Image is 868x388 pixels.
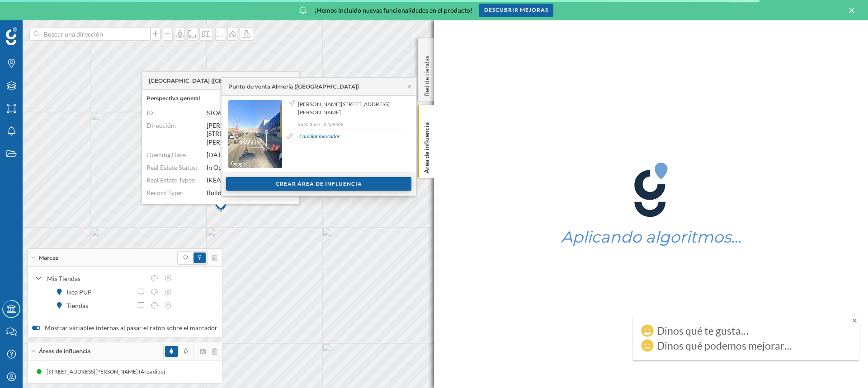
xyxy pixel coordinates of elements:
span: In Operation [207,164,242,171]
span: Áreas de influencia [39,347,90,355]
span: [PERSON_NAME][STREET_ADDRESS][PERSON_NAME] [207,122,263,145]
span: Real Estate Status: [146,164,198,171]
p: 36,853567, -2,469403 [298,121,405,127]
span: [PERSON_NAME][STREET_ADDRESS][PERSON_NAME] [298,100,402,117]
span: Opening Date: [146,151,187,159]
span: [DATE] [207,151,226,159]
img: Geoblink Logo [6,27,17,45]
span: IKEA Small Store XS [207,176,263,184]
div: Ikea PUP [66,287,96,297]
div: Mis Tiendas [47,274,146,283]
span: STO691 [207,109,229,117]
div: Tiendas [66,301,93,310]
h6: Perspectiva general [146,94,295,103]
label: Mostrar variables internas al pasar el ratón sobre el marcador [32,323,217,332]
span: ¡Hemos incluido nuevas funcionalidades en el producto! [315,6,472,15]
span: ID: [146,109,155,117]
img: streetview [228,100,282,168]
a: Cambiar marcador [299,132,340,140]
span: Dirección: [146,122,176,129]
div: Punto de venta Almería ([GEOGRAPHIC_DATA]) [228,83,359,91]
span: Real Estate Types: [146,176,196,184]
img: Marker [215,196,226,215]
span: Building - Owned [207,189,255,196]
span: Marcas [39,254,58,262]
span: Soporte [18,6,50,14]
span: Record Type: [146,189,183,196]
div: Dinos qué podemos mejorar… [657,341,792,350]
span: [GEOGRAPHIC_DATA] ([GEOGRAPHIC_DATA]) [149,77,276,85]
h1: Aplicando algoritmos… [561,229,741,246]
div: Dinos qué te gusta… [657,326,749,335]
p: Red de tiendas [422,52,431,96]
p: Área de influencia [422,119,431,173]
div: [STREET_ADDRESS][PERSON_NAME] (Área dibujada) [47,367,180,376]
